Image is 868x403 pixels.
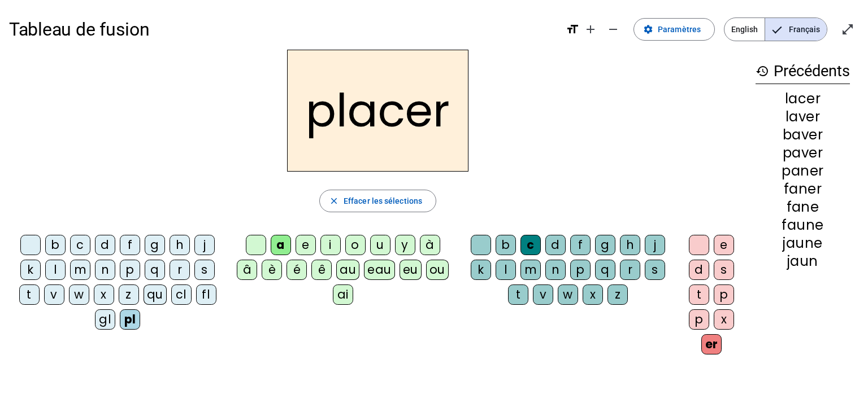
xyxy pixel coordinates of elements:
[319,190,436,212] button: Effacer les sélections
[196,284,216,305] div: fl
[714,235,734,255] div: e
[595,260,615,280] div: q
[756,255,850,268] div: jaun
[595,235,615,255] div: g
[756,182,850,196] div: faner
[95,309,115,330] div: gl
[714,260,734,280] div: s
[194,235,215,255] div: j
[20,260,41,280] div: k
[756,59,850,84] h3: Précédents
[333,284,353,305] div: ai
[395,235,415,255] div: y
[545,260,566,280] div: n
[420,235,440,255] div: à
[620,260,640,280] div: r
[119,284,139,305] div: z
[145,235,165,255] div: g
[145,260,165,280] div: q
[606,23,620,36] mat-icon: remove
[756,200,850,214] div: fane
[756,218,850,232] div: faune
[70,235,90,255] div: c
[345,235,366,255] div: o
[579,18,602,41] button: Augmenter la taille de la police
[836,18,859,41] button: Entrer en plein écran
[320,235,341,255] div: i
[533,284,553,305] div: v
[689,260,709,280] div: d
[583,284,603,305] div: x
[19,284,40,305] div: t
[520,235,541,255] div: c
[756,110,850,124] div: laver
[296,235,316,255] div: e
[400,260,422,280] div: eu
[633,18,715,41] button: Paramètres
[756,128,850,142] div: baver
[689,284,709,305] div: t
[496,260,516,280] div: l
[95,260,115,280] div: n
[620,235,640,255] div: h
[95,235,115,255] div: d
[724,17,827,41] mat-button-toggle-group: Language selection
[287,260,307,280] div: é
[714,284,734,305] div: p
[344,194,422,208] span: Effacer les sélections
[9,11,557,47] h1: Tableau de fusion
[237,260,257,280] div: â
[645,260,665,280] div: s
[645,235,665,255] div: j
[170,260,190,280] div: r
[520,260,541,280] div: m
[45,260,66,280] div: l
[120,260,140,280] div: p
[584,23,597,36] mat-icon: add
[262,260,282,280] div: è
[558,284,578,305] div: w
[426,260,449,280] div: ou
[570,260,591,280] div: p
[724,18,765,41] span: English
[756,236,850,250] div: jaune
[70,260,90,280] div: m
[566,23,579,36] mat-icon: format_size
[545,235,566,255] div: d
[287,50,468,172] h2: placer
[271,235,291,255] div: a
[496,235,516,255] div: b
[607,284,628,305] div: z
[370,235,390,255] div: u
[329,196,339,206] mat-icon: close
[364,260,395,280] div: eau
[689,309,709,330] div: p
[658,23,701,36] span: Paramètres
[756,64,769,78] mat-icon: history
[701,334,722,354] div: er
[841,23,854,36] mat-icon: open_in_full
[756,92,850,106] div: lacer
[508,284,528,305] div: t
[94,284,114,305] div: x
[471,260,491,280] div: k
[602,18,624,41] button: Diminuer la taille de la police
[756,146,850,160] div: paver
[643,24,653,34] mat-icon: settings
[171,284,192,305] div: cl
[311,260,332,280] div: ê
[194,260,215,280] div: s
[570,235,591,255] div: f
[765,18,827,41] span: Français
[170,235,190,255] div: h
[714,309,734,330] div: x
[69,284,89,305] div: w
[756,164,850,178] div: paner
[336,260,359,280] div: au
[45,235,66,255] div: b
[120,235,140,255] div: f
[44,284,64,305] div: v
[120,309,140,330] div: pl
[144,284,167,305] div: qu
